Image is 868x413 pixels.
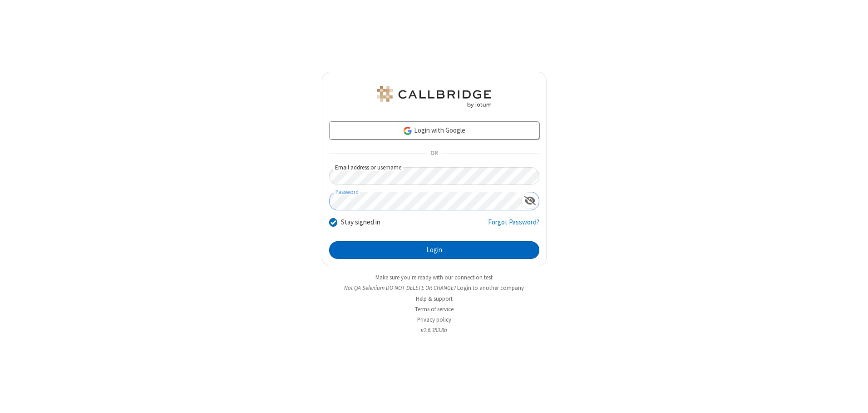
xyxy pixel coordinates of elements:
img: google-icon.png [403,126,413,136]
button: Login [329,241,539,259]
a: Login with Google [329,121,539,139]
a: Forgot Password? [488,217,539,234]
input: Password [330,192,521,210]
input: Email address or username [329,167,539,185]
a: Terms of service [415,305,454,313]
a: Make sure you're ready with our connection test [375,274,493,281]
span: OR [427,147,441,160]
button: Login to another company [457,284,524,292]
img: QA Selenium DO NOT DELETE OR CHANGE [375,86,493,108]
label: Stay signed in [341,217,380,228]
a: Privacy policy [417,316,451,323]
div: Show password [521,192,539,209]
li: v2.6.353.8b [322,326,547,334]
a: Help & support [416,295,453,303]
li: Not QA Selenium DO NOT DELETE OR CHANGE? [322,284,547,292]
